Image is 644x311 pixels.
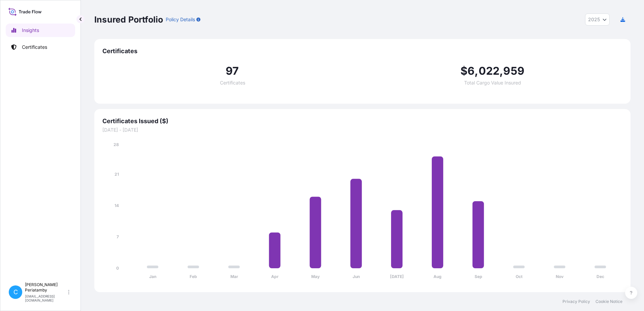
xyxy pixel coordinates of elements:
[503,66,524,76] span: 959
[597,274,604,279] tspan: Dec
[25,282,67,293] p: [PERSON_NAME] Periatamby
[595,299,622,304] a: Cookie Notice
[390,274,404,279] tspan: [DATE]
[102,127,622,133] span: [DATE] - [DATE]
[6,24,75,37] a: Insights
[500,66,503,76] span: ,
[271,274,279,279] tspan: Apr
[226,66,239,76] span: 97
[115,172,119,177] tspan: 21
[102,117,622,125] span: Certificates Issued ($)
[311,274,320,279] tspan: May
[464,80,521,85] span: Total Cargo Value Insured
[433,274,442,279] tspan: Aug
[585,13,610,26] button: Year Selector
[149,274,156,279] tspan: Jan
[116,266,119,271] tspan: 0
[353,274,360,279] tspan: Jun
[114,142,119,147] tspan: 28
[166,16,195,23] p: Policy Details
[117,234,119,239] tspan: 7
[562,299,590,304] a: Privacy Policy
[475,274,482,279] tspan: Sep
[13,289,18,296] span: C
[516,274,523,279] tspan: Oct
[479,66,500,76] span: 022
[460,66,468,76] span: $
[230,274,238,279] tspan: Mar
[6,40,75,54] a: Certificates
[190,274,197,279] tspan: Feb
[556,274,564,279] tspan: Nov
[475,66,478,76] span: ,
[22,44,47,50] p: Certificates
[115,203,119,208] tspan: 14
[102,47,622,55] span: Certificates
[25,294,67,302] p: [EMAIL_ADDRESS][DOMAIN_NAME]
[588,16,600,23] span: 2025
[220,80,245,85] span: Certificates
[468,66,475,76] span: 6
[22,27,39,34] p: Insights
[94,14,163,25] p: Insured Portfolio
